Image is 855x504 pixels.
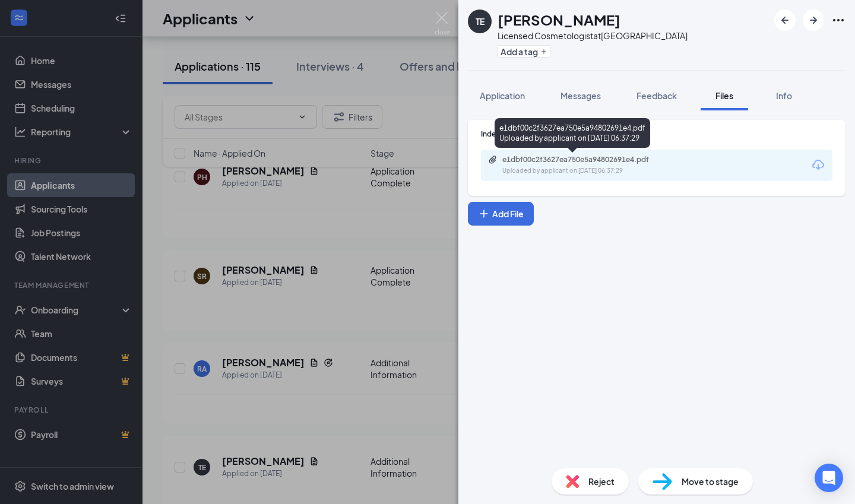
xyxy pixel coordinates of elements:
[682,475,739,488] span: Move to stage
[636,90,677,101] span: Feedback
[478,208,490,220] svg: Plus
[498,30,688,42] div: Licensed Cosmetologist at [GEOGRAPHIC_DATA]
[811,158,825,172] svg: Download
[776,90,792,101] span: Info
[495,118,650,148] div: e1dbf00c2f3627ea750e5a94802691e4.pdf Uploaded by applicant on [DATE] 06:37:29
[488,155,680,176] a: Paperclipe1dbf00c2f3627ea750e5a94802691e4.pdfUploaded by applicant on [DATE] 06:37:29
[560,90,601,101] span: Messages
[803,9,824,31] button: ArrowRight
[502,155,669,164] div: e1dbf00c2f3627ea750e5a94802691e4.pdf
[778,13,792,27] svg: ArrowLeftNew
[774,9,796,31] button: ArrowLeftNew
[588,475,615,488] span: Reject
[498,9,620,30] h1: [PERSON_NAME]
[468,202,534,226] button: Add FilePlus
[715,90,733,101] span: Files
[476,15,484,27] div: TE
[481,129,832,139] div: Indeed Resume
[498,45,550,58] button: PlusAdd a tag
[488,155,498,164] svg: Paperclip
[480,90,525,101] span: Application
[502,166,680,176] div: Uploaded by applicant on [DATE] 06:37:29
[815,464,843,492] div: Open Intercom Messenger
[806,13,821,27] svg: ArrowRight
[831,13,845,27] svg: Ellipses
[540,48,547,55] svg: Plus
